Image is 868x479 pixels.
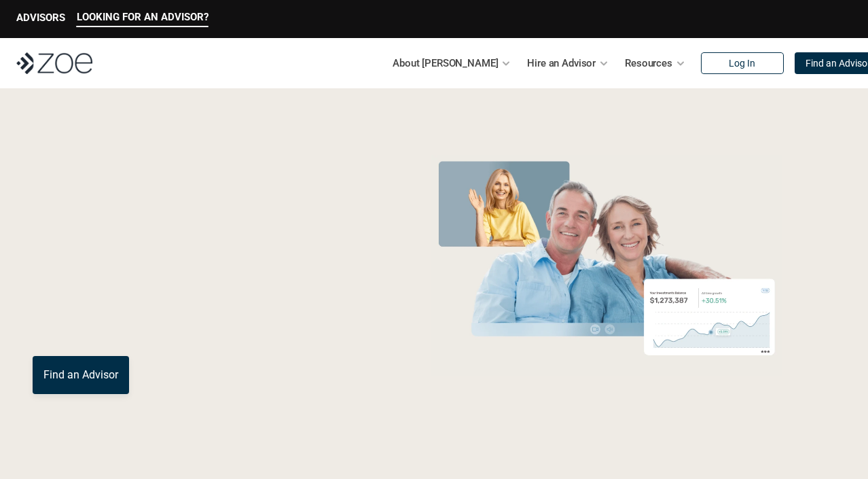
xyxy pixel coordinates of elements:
[33,356,129,394] a: Find an Advisor
[16,12,65,24] p: ADVISORS
[729,58,755,69] p: Log In
[77,11,209,23] p: LOOKING FOR AN ADVISOR?
[33,196,307,294] span: with a Financial Advisor
[527,53,596,73] p: Hire an Advisor
[701,52,784,74] a: Log In
[418,384,795,391] em: The information in the visuals above is for illustrative purposes only and does not represent an ...
[426,155,788,376] img: Zoe Financial Hero Image
[393,53,498,73] p: About [PERSON_NAME]
[43,368,118,381] p: Find an Advisor
[33,150,335,202] span: Grow Your Wealth
[625,53,672,73] p: Resources
[33,307,378,340] p: You deserve an advisor you can trust. [PERSON_NAME], hire, and invest with vetted, fiduciary, fin...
